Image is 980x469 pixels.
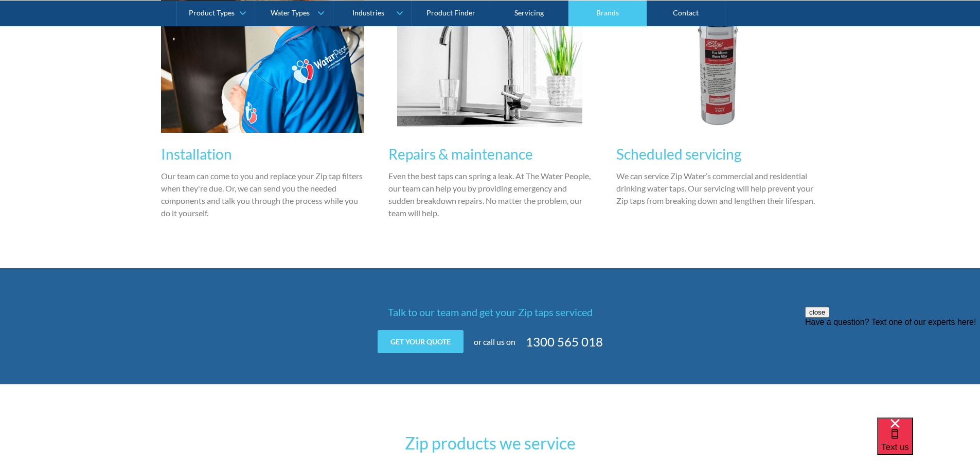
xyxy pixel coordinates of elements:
a: 1300 565 018 [526,333,603,351]
h3: Repairs & maintenance [388,143,592,165]
div: Product Types [189,8,235,17]
h3: Installation [161,143,364,165]
p: or call us on [474,336,515,348]
p: Even the best taps can spring a leak. At The Water People, our team can help you by providing eme... [388,170,592,219]
h4: Talk to our team and get your Zip taps serviced [290,304,691,320]
div: Industries [352,8,384,17]
p: Our team can come to you and replace your Zip tap filters when they're due. Or, we can send you t... [161,170,364,219]
img: Repairs & maintenance [397,3,582,127]
p: We can service Zip Water’s commercial and residential drinking water taps. Our servicing will hel... [616,170,819,207]
h2: Zip products we service [290,431,691,456]
div: Water Types [271,8,310,17]
img: Scheduled servicing [625,3,810,127]
a: Get your quote [378,330,464,353]
iframe: podium webchat widget prompt [805,307,980,430]
h3: Scheduled servicing [616,143,819,165]
iframe: podium webchat widget bubble [877,418,980,469]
